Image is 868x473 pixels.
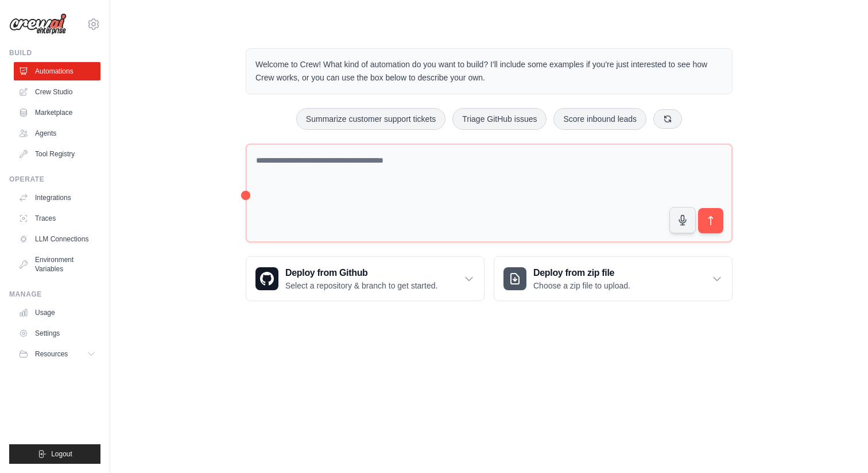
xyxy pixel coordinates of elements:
[14,251,100,278] a: Environment Variables
[533,266,630,280] h3: Deploy from zip file
[452,108,547,130] button: Triage GitHub issues
[14,83,100,101] a: Crew Studio
[14,345,100,363] button: Resources
[14,209,100,228] a: Traces
[285,266,437,280] h3: Deploy from Github
[14,62,100,80] a: Automations
[9,290,100,299] div: Manage
[35,349,68,359] span: Resources
[9,13,67,35] img: Logo
[9,444,100,464] button: Logout
[285,280,437,291] p: Select a repository & branch to get started.
[14,303,100,322] a: Usage
[14,324,100,343] a: Settings
[14,103,100,122] a: Marketplace
[14,230,100,248] a: LLM Connections
[255,58,723,84] p: Welcome to Crew! What kind of automation do you want to build? I'll include some examples if you'...
[553,108,646,130] button: Score inbound leads
[14,145,100,163] a: Tool Registry
[14,124,100,143] a: Agents
[9,175,100,184] div: Operate
[51,449,72,459] span: Logout
[296,108,445,130] button: Summarize customer support tickets
[9,48,100,57] div: Build
[14,189,100,207] a: Integrations
[533,280,630,291] p: Choose a zip file to upload.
